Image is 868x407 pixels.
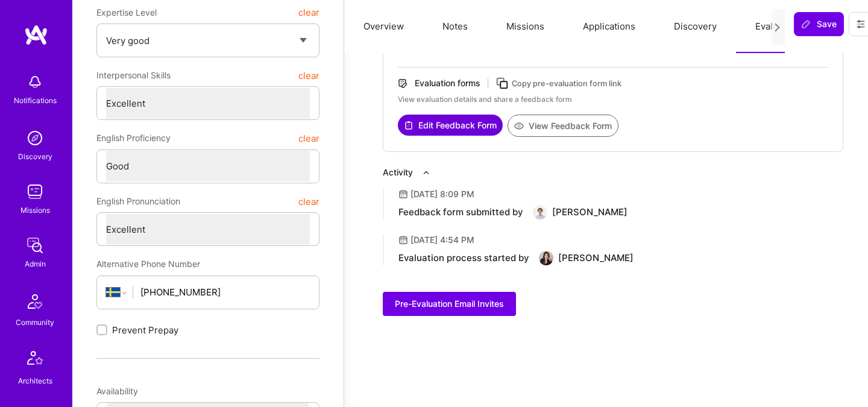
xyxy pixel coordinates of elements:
span: Expertise Level [96,2,157,24]
span: Interpersonal Skills [96,65,171,86]
button: clear [298,65,319,86]
button: View Feedback Form [508,115,618,137]
div: Discovery [18,150,52,163]
img: bell [23,70,47,94]
span: English Proficiency [96,127,171,149]
div: Evaluation forms [415,77,480,89]
i: icon Copy [495,77,509,90]
div: Activity [383,166,413,178]
img: Architects [20,345,49,374]
span: Alternative Phone Number [96,259,200,269]
div: Evaluation process started by [398,252,529,264]
div: Feedback form submitted by [398,206,523,218]
div: Architects [18,374,52,387]
div: View evaluation details and share a feedback form [398,94,828,105]
div: Community [16,316,54,329]
div: Missions [20,204,50,216]
button: clear [298,191,319,212]
img: discovery [23,126,47,150]
span: Save [801,18,837,30]
img: admin teamwork [23,233,47,257]
span: Prevent Prepay [112,324,178,336]
img: User Avatar [539,251,553,265]
div: Notifications [14,94,57,107]
div: Admin [25,257,46,270]
button: clear [298,2,319,24]
div: [PERSON_NAME] [552,206,627,218]
span: English Pronunciation [96,191,180,212]
div: [DATE] 4:54 PM [410,234,474,246]
button: Save [794,12,844,36]
img: Community [20,287,49,316]
a: Edit Feedback Form [398,115,503,137]
button: Pre-Evaluation Email Invites [383,292,516,316]
img: logo [24,24,48,46]
img: User Avatar [533,205,547,219]
button: clear [298,127,319,149]
button: Edit Feedback Form [398,115,503,136]
input: +1 (000) 000-0000 [140,277,310,308]
div: Copy pre-evaluation form link [512,77,621,90]
div: Availability [96,380,319,402]
div: [DATE] 8:09 PM [410,188,474,200]
span: Pre-Evaluation Email Invites [395,298,504,310]
img: teamwork [23,180,47,204]
div: [PERSON_NAME] [558,252,634,264]
i: icon Next [773,23,782,32]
